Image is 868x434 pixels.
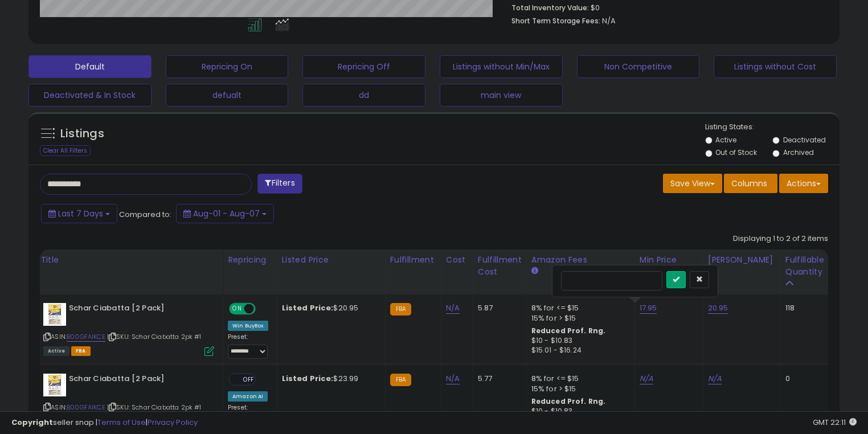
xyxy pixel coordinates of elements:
div: 15% for > $15 [531,313,626,324]
b: Reduced Prof. Rng. [531,326,606,335]
div: $10 - $10.83 [531,336,626,346]
label: Deactivated [783,135,826,145]
div: Amazon Fees [531,254,630,266]
a: Terms of Use [97,417,146,428]
button: Repricing Off [302,55,425,78]
div: 15% for > $15 [531,384,626,394]
a: B00GFAIKCE [67,332,105,342]
div: Clear All Filters [40,145,91,156]
span: FBA [71,346,91,356]
div: Win BuyBox [228,321,268,331]
span: Aug-01 - Aug-07 [193,208,260,219]
button: Listings without Min/Max [440,55,563,78]
div: Fulfillment Cost [478,254,522,278]
div: Title [40,254,218,266]
a: N/A [708,373,722,384]
div: Fulfillable Quantity [785,254,825,278]
b: Schar Ciabatta [2 Pack] [69,374,207,387]
span: Columns [731,178,767,189]
button: Columns [724,174,777,193]
button: Aug-01 - Aug-07 [176,204,274,223]
button: dd [302,84,425,107]
button: Actions [779,174,828,193]
div: ASIN: [43,374,214,425]
div: Min Price [640,254,698,266]
button: Repricing On [166,55,289,78]
div: 8% for <= $15 [531,374,626,384]
button: main view [440,84,563,107]
a: N/A [640,373,653,384]
button: Non Competitive [577,55,700,78]
a: 20.95 [708,302,728,314]
img: 51cGz441U1L._SL40_.jpg [43,374,66,396]
b: Total Inventory Value: [511,3,589,13]
a: N/A [446,373,460,384]
button: Listings without Cost [714,55,837,78]
div: Displaying 1 to 2 of 2 items [733,234,828,244]
div: 5.77 [478,374,518,384]
button: Last 7 Days [41,204,117,223]
img: 51cGz441U1L._SL40_.jpg [43,303,66,326]
span: N/A [602,15,616,26]
div: $23.99 [282,374,376,384]
div: 118 [785,303,821,313]
a: Privacy Policy [148,417,198,428]
label: Out of Stock [715,148,757,157]
span: OFF [240,374,258,384]
label: Active [715,135,736,145]
span: All listings currently available for purchase on Amazon [43,346,69,356]
div: Amazon AI [228,391,268,402]
b: Short Term Storage Fees: [511,16,600,26]
button: Deactivated & In Stock [28,84,152,107]
small: FBA [390,303,411,316]
button: Filters [257,174,302,194]
div: Preset: [228,333,268,359]
div: [PERSON_NAME] [708,254,776,266]
button: Save View [663,174,722,193]
div: Cost [446,254,468,266]
a: N/A [446,302,460,314]
b: Listed Price: [282,302,334,313]
label: Archived [783,148,814,157]
strong: Copyright [11,417,53,428]
div: 8% for <= $15 [531,303,626,313]
span: 2025-08-15 22:11 GMT [813,417,857,428]
div: Listed Price [282,254,380,266]
button: defualt [166,84,289,107]
div: Repricing [228,254,272,266]
span: Compared to: [119,209,171,220]
div: 0 [785,374,821,384]
span: ON [230,304,244,314]
button: Default [28,55,152,78]
b: Reduced Prof. Rng. [531,396,606,406]
div: 5.87 [478,303,518,313]
p: Listing States: [705,122,840,133]
div: ASIN: [43,303,214,355]
div: $15.01 - $16.24 [531,346,626,355]
small: FBA [390,374,411,386]
span: | SKU: Schar Ciabatta 2pk #1 [107,332,202,341]
div: Fulfillment [390,254,436,266]
span: Last 7 Days [58,208,103,219]
div: $20.95 [282,303,376,313]
div: seller snap | | [11,417,198,428]
b: Schar Ciabatta [2 Pack] [69,303,207,317]
b: Listed Price: [282,373,334,384]
span: OFF [254,304,272,314]
a: 17.95 [640,302,657,314]
small: Amazon Fees. [531,266,538,276]
h5: Listings [60,126,104,142]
